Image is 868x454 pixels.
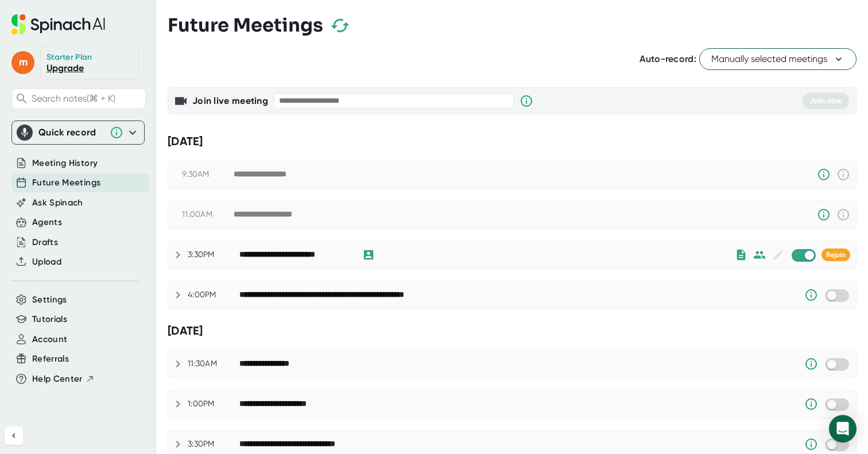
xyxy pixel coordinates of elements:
[5,426,23,445] button: Collapse sidebar
[32,216,62,229] button: Agents
[817,208,831,222] svg: Someone has manually disabled Spinach from this meeting.
[32,157,98,170] button: Meeting History
[32,236,58,249] button: Drafts
[32,352,69,366] button: Referrals
[46,63,84,73] a: Upgrade
[188,439,239,449] div: 3:30PM
[32,333,67,346] button: Account
[168,14,323,36] h3: Future Meetings
[804,437,818,451] svg: Someone has manually disabled Spinach from this meeting.
[826,251,846,259] span: Rejoin
[192,95,268,106] b: Join live meeting
[32,176,100,189] button: Future Meetings
[32,255,61,269] button: Upload
[829,415,857,443] div: Open Intercom Messenger
[46,52,92,63] div: Starter Plan
[17,121,139,144] div: Quick record
[11,51,34,74] span: m
[836,168,850,181] svg: This event has already passed
[711,52,844,66] span: Manually selected meetings
[168,134,857,149] div: [DATE]
[32,196,83,209] button: Ask Spinach
[188,399,239,409] div: 1:00PM
[821,249,850,261] button: Rejoin
[32,372,95,386] button: Help Center
[817,168,831,181] svg: Someone has manually disabled Spinach from this meeting.
[32,372,83,386] span: Help Center
[38,127,104,138] div: Quick record
[182,209,234,220] div: 11:00AM
[32,293,67,306] button: Settings
[640,53,696,64] span: Auto-record:
[836,208,850,222] svg: This event has already passed
[32,313,67,326] button: Tutorials
[803,92,849,109] button: Join now
[188,290,239,300] div: 4:00PM
[32,93,142,104] span: Search notes (⌘ + K)
[182,169,234,180] div: 9:30AM
[809,96,842,106] span: Join now
[188,359,239,369] div: 11:30AM
[804,288,818,302] svg: Someone has manually disabled Spinach from this meeting.
[699,48,857,70] button: Manually selected meetings
[804,357,818,371] svg: Someone has manually disabled Spinach from this meeting.
[188,250,239,260] div: 3:30PM
[804,397,818,411] svg: Someone has manually disabled Spinach from this meeting.
[168,324,857,338] div: [DATE]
